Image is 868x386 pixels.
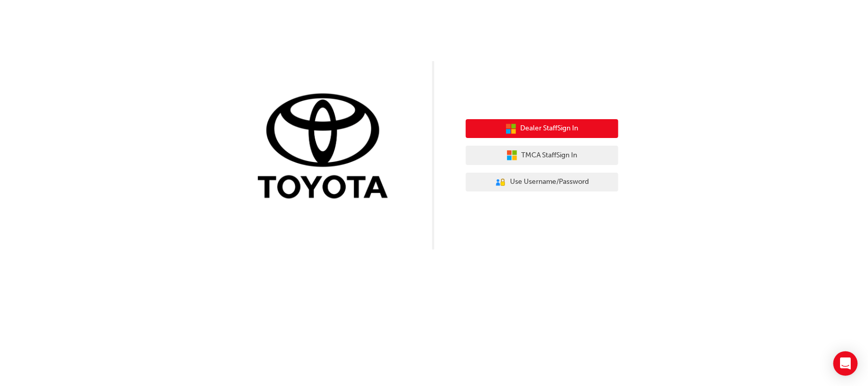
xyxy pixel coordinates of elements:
[833,351,858,376] div: Open Intercom Messenger
[521,123,579,134] span: Dealer Staff Sign In
[466,173,618,192] button: Use Username/Password
[466,119,618,139] button: Dealer StaffSign In
[522,150,578,161] span: TMCA Staff Sign In
[510,176,589,188] span: Use Username/Password
[250,91,403,204] img: Trak
[466,146,618,165] button: TMCA StaffSign In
